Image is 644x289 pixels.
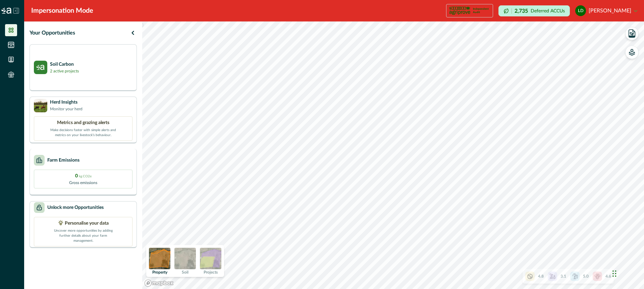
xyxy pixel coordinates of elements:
[1,8,11,14] img: Logo
[531,8,565,13] p: Deferred ACCUs
[75,173,92,180] p: 0
[610,257,644,289] iframe: Chat Widget
[200,248,221,269] img: projects preview
[575,3,637,19] button: leonie doran[PERSON_NAME]
[47,157,79,164] p: Farm Emissions
[152,270,167,274] p: Property
[50,68,79,74] p: 2 active projects
[30,29,75,37] p: Your Opportunities
[605,273,611,279] p: 4.6
[144,279,174,287] a: Mapbox logo
[50,99,83,106] p: Herd Insights
[174,248,196,269] img: soil preview
[50,126,117,138] p: Make decisions faster with simple alerts and metrics on your livestock’s behaviour.
[612,264,616,284] div: Drag
[182,270,189,274] p: Soil
[65,220,109,227] p: Personalise your data
[473,7,490,14] p: Independent Audit
[69,180,97,186] p: Gross emissions
[449,5,470,16] img: certification logo
[47,204,104,211] p: Unlock more Opportunities
[57,119,109,126] p: Metrics and grazing alerts
[515,8,528,14] p: 2,735
[50,61,79,68] p: Soil Carbon
[50,227,117,243] p: Uncover more opportunities by adding further details about your farm management.
[560,273,566,279] p: 3.1
[79,175,92,178] span: kg CO2e
[538,273,544,279] p: 4.8
[583,273,589,279] p: 5.0
[31,6,93,16] div: Impersonation Mode
[149,248,170,269] img: property preview
[50,106,83,112] p: Monitor your herd
[204,270,218,274] p: Projects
